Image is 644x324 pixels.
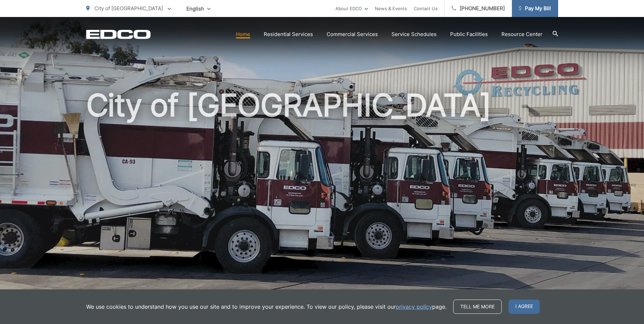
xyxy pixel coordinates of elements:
[94,5,163,12] span: City of [GEOGRAPHIC_DATA]
[86,30,151,39] a: EDCD logo. Return to the homepage.
[375,4,407,13] a: News & Events
[335,4,368,13] a: About EDCO
[236,30,250,38] a: Home
[450,30,488,38] a: Public Facilities
[86,303,446,311] p: We use cookies to understand how you use our site and to improve your experience. To view our pol...
[414,4,438,13] a: Contact Us
[86,88,558,303] h1: City of [GEOGRAPHIC_DATA]
[327,30,378,38] a: Commercial Services
[519,4,551,13] span: Pay My Bill
[264,30,313,38] a: Residential Services
[396,303,432,311] a: privacy policy
[509,300,540,314] span: I agree
[181,3,216,15] span: English
[501,30,542,38] a: Resource Center
[453,300,502,314] a: Tell me more
[391,30,437,38] a: Service Schedules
